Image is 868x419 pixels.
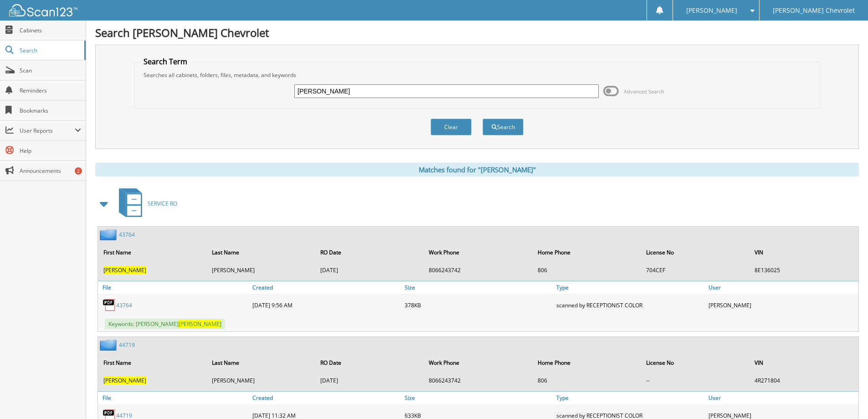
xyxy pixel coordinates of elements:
[103,298,116,312] img: PDF.png
[706,281,858,294] a: User
[95,163,859,176] div: Matches found for "[PERSON_NAME]"
[103,377,146,384] span: [PERSON_NAME]
[424,373,532,388] td: 8066243742
[642,263,749,278] td: 704CEF
[100,339,119,351] img: folder2.png
[250,296,402,314] div: [DATE] 9:56 AM
[207,243,315,262] th: Last Name
[316,353,423,372] th: RO Date
[119,231,135,238] a: 43764
[20,127,75,134] span: User Reports
[706,392,858,404] a: User
[431,119,472,135] button: Clear
[316,243,423,262] th: RO Date
[9,4,77,16] img: scan123-logo-white.svg
[98,392,250,404] a: File
[773,8,855,13] span: [PERSON_NAME] Chevrolet
[533,373,641,388] td: 806
[75,167,82,175] div: 2
[533,263,641,278] td: 806
[116,301,132,309] a: 43764
[750,373,858,388] td: 4R271804
[424,243,532,262] th: Work Phone
[642,243,749,262] th: License No
[139,71,815,79] div: Searches all cabinets, folders, files, metadata, and keywords
[119,341,135,349] a: 44719
[20,87,81,94] span: Reminders
[483,119,524,135] button: Search
[706,296,858,314] div: [PERSON_NAME]
[316,373,423,388] td: [DATE]
[250,392,402,404] a: Created
[99,243,206,262] th: First Name
[624,88,664,95] span: Advanced Search
[105,319,225,329] span: Keywords: [PERSON_NAME]
[207,263,315,278] td: [PERSON_NAME]
[533,353,641,372] th: Home Phone
[533,243,641,262] th: Home Phone
[103,266,146,274] span: [PERSON_NAME]
[424,353,532,372] th: Work Phone
[402,281,555,294] a: Size
[100,229,119,240] img: folder2.png
[20,107,81,114] span: Bookmarks
[750,243,858,262] th: VIN
[207,373,315,388] td: [PERSON_NAME]
[98,281,250,294] a: File
[750,353,858,372] th: VIN
[554,281,706,294] a: Type
[250,281,402,294] a: Created
[402,392,555,404] a: Size
[402,296,555,314] div: 378KB
[316,263,423,278] td: [DATE]
[20,167,81,175] span: Announcements
[686,8,737,13] span: [PERSON_NAME]
[554,392,706,404] a: Type
[554,296,706,314] div: scanned by RECEPTIONIST COLOR
[642,373,749,388] td: --
[424,263,532,278] td: 8066243742
[113,186,177,222] a: SERVICE RO
[148,200,177,207] span: SERVICE RO
[179,320,221,328] span: [PERSON_NAME]
[99,353,206,372] th: First Name
[95,25,859,40] h1: Search [PERSON_NAME] Chevrolet
[642,353,749,372] th: License No
[20,47,80,54] span: Search
[207,353,315,372] th: Last Name
[822,375,868,419] iframe: Chat Widget
[20,67,81,74] span: Scan
[750,263,858,278] td: 8E136025
[20,147,81,155] span: Help
[20,26,81,34] span: Cabinets
[139,57,192,67] legend: Search Term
